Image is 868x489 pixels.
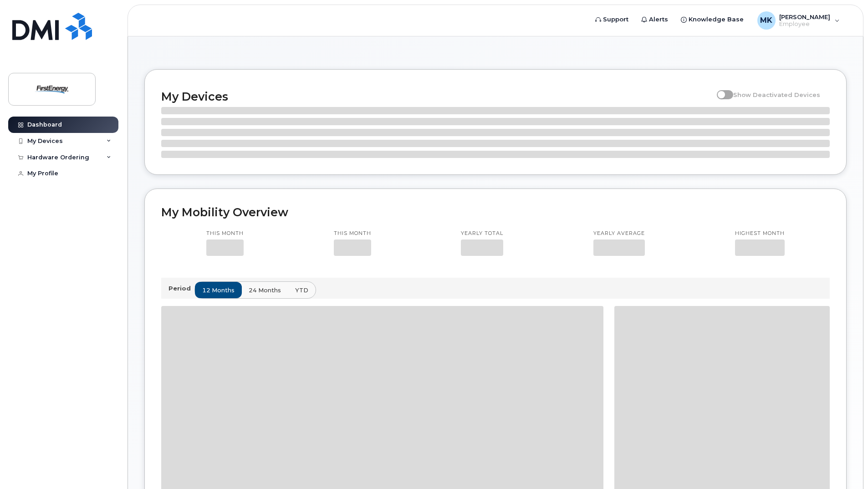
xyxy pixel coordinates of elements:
[249,286,281,295] span: 24 months
[206,230,244,237] p: This month
[461,230,503,237] p: Yearly total
[717,86,724,93] input: Show Deactivated Devices
[593,230,645,237] p: Yearly average
[334,230,371,237] p: This month
[733,91,820,98] span: Show Deactivated Devices
[735,230,785,237] p: Highest month
[161,205,830,219] h2: My Mobility Overview
[295,286,308,295] span: YTD
[168,284,194,293] p: Period
[161,90,712,103] h2: My Devices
